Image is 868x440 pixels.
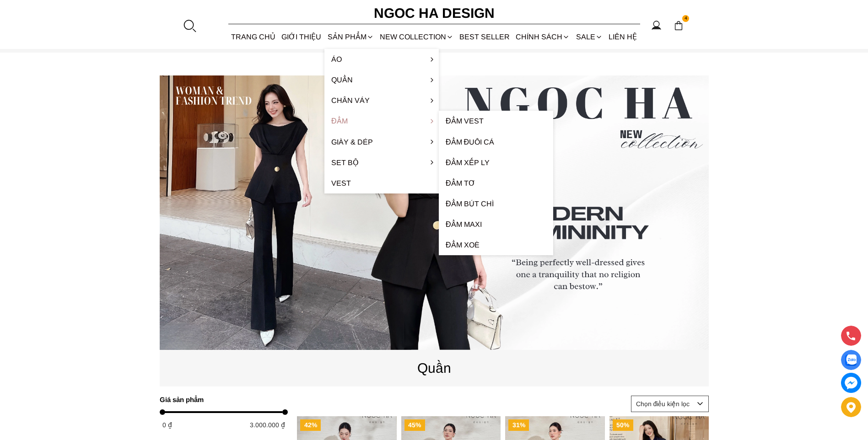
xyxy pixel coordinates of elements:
img: Display image [845,354,857,366]
a: BEST SELLER [457,25,513,49]
a: Vest [324,173,439,193]
a: LIÊN HỆ [605,25,640,49]
div: SẢN PHẨM [324,25,377,49]
a: Đầm xoè [439,235,553,255]
span: 3.000.000 ₫ [250,421,285,429]
a: Đầm tơ [439,173,553,193]
a: Đầm Maxi [439,214,553,235]
a: Đầm Vest [439,111,553,131]
h4: Giá sản phẩm [160,396,282,403]
a: TRANG CHỦ [228,25,279,49]
span: 0 ₫ [162,421,172,429]
a: Quần [324,70,439,90]
span: 4 [682,15,690,22]
a: messenger [841,373,861,393]
a: NEW COLLECTION [377,25,456,49]
a: Đầm đuôi cá [439,132,553,152]
a: GIỚI THIỆU [279,25,324,49]
a: SALE [573,25,605,49]
div: Chính sách [513,25,573,49]
a: Đầm bút chì [439,193,553,214]
a: Áo [324,49,439,70]
a: Đầm xếp ly [439,152,553,173]
a: Chân váy [324,90,439,111]
a: Display image [841,350,861,370]
img: img-CART-ICON-ksit0nf1 [674,21,684,31]
a: Giày & Dép [324,132,439,152]
a: Set Bộ [324,152,439,173]
a: Ngoc Ha Design [366,2,503,24]
p: Quần [160,357,709,379]
a: Đầm [324,111,439,131]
